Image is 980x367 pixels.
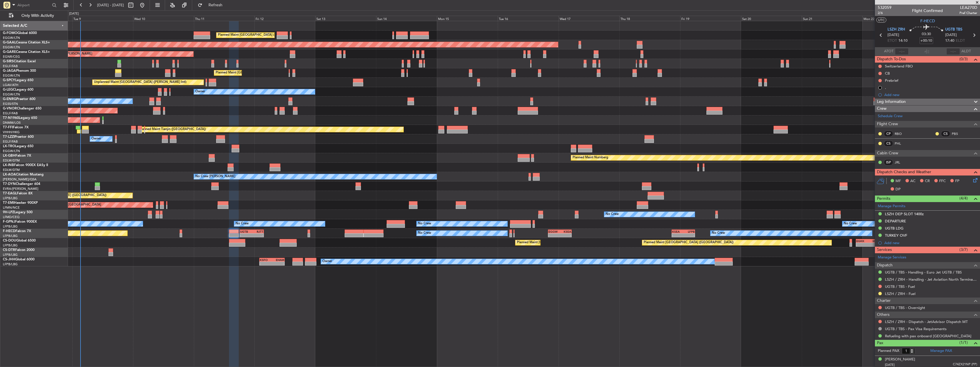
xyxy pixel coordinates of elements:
[885,71,890,76] div: CB
[3,201,38,205] a: T7-EMIHawker 900XP
[683,234,694,237] div: -
[844,220,857,228] div: No Crew
[895,131,907,136] a: RBO
[3,211,14,214] span: 9H-LPZ
[885,212,924,216] div: LSZH DEP SLOT 1400z
[260,258,272,262] div: KSFO
[3,149,20,153] a: EGGW/LTN
[802,16,863,21] div: Sun 21
[3,262,18,266] a: LFPB/LBG
[956,38,965,44] span: ELDT
[862,16,923,21] div: Mon 22
[959,195,968,201] span: (4/4)
[91,135,101,143] div: Owner
[3,215,19,219] a: LFMD/CEQ
[868,239,880,243] div: HTZA
[3,248,35,252] a: CS-DTRFalcon 2000
[418,229,431,238] div: No Crew
[3,79,15,82] span: G-SPCY
[133,16,194,21] div: Wed 10
[887,32,899,38] span: [DATE]
[3,206,20,210] a: LFMN/NCE
[3,107,17,110] span: G-VNOR
[17,1,50,9] input: Airport
[322,257,332,266] div: Owner
[218,31,308,39] div: Planned Maint [GEOGRAPHIC_DATA] ([GEOGRAPHIC_DATA])
[672,230,683,233] div: KSEA
[877,340,883,346] span: Pax
[3,192,33,195] a: T7-EAGLFalcon 8X
[3,111,18,115] a: EGLF/FAB
[856,239,868,243] div: EGKK
[3,97,16,101] span: G-ENRG
[877,298,891,304] span: Charter
[69,11,79,16] div: [DATE]
[619,16,680,21] div: Thu 18
[3,36,20,40] a: EGGW/LTN
[252,234,263,237] div: -
[878,5,891,11] span: 532059
[3,50,16,54] span: G-GARE
[3,60,14,63] span: G-SIRS
[549,230,560,233] div: EGGW
[877,56,906,63] span: Dispatch To-Dos
[3,31,17,35] span: G-FOMO
[606,210,619,219] div: No Crew
[15,14,60,18] span: Only With Activity
[3,168,20,172] a: EDLW/DTM
[3,230,15,233] span: F-HECD
[3,97,35,101] a: G-ENRGPraetor 600
[272,262,284,265] div: -
[898,38,907,44] span: 14:10
[6,11,62,20] button: Only With Activity
[195,1,229,10] button: Refresh
[3,121,21,125] a: DNMM/LOS
[961,49,971,54] span: ALDT
[884,92,977,97] div: Add new
[877,247,892,253] span: Services
[885,219,906,224] div: DEPARTURE
[272,258,284,262] div: EHAM
[3,173,44,176] a: LX-AOACitation Mustang
[741,16,802,21] div: Sat 20
[3,239,16,242] span: CS-DOU
[3,182,40,186] a: T7-DYNChallenger 604
[644,238,734,247] div: Planned Maint [GEOGRAPHIC_DATA] ([GEOGRAPHIC_DATA])
[3,45,20,49] a: EGGW/LTN
[3,126,29,129] a: T7-FFIFalcon 7X
[3,243,18,248] a: LFPB/LBG
[959,11,977,15] span: Pref Charter
[885,284,915,289] a: UGTB / TBS - Fuel
[877,99,906,105] span: Leg Information
[3,83,18,87] a: LGAV/ATH
[3,130,20,134] a: VHHH/HKG
[939,178,946,184] span: FFC
[930,348,952,354] a: Manage PAX
[236,220,249,228] div: No Crew
[884,140,893,147] div: CS
[884,240,977,245] div: Add new
[885,226,903,231] div: UGTB LDG
[712,229,725,238] div: No Crew
[3,145,33,148] a: LX-TROLegacy 650
[3,158,20,163] a: EDLW/DTM
[3,196,18,200] a: LFPB/LBG
[895,141,907,146] a: PHL
[3,69,16,73] span: G-JAGA
[885,357,915,362] div: [PERSON_NAME]
[3,220,15,224] span: F-GPNJ
[94,78,186,87] div: Unplanned Maint [GEOGRAPHIC_DATA] ([PERSON_NAME] Intl)
[3,177,37,181] a: [PERSON_NAME]/QSA
[3,69,36,73] a: G-JAGAPhenom 300
[376,16,437,21] div: Sun 14
[3,107,41,110] a: G-VNORChallenger 650
[887,38,897,44] span: ETOT
[878,11,891,15] span: 2/6
[252,230,263,233] div: RJTT
[517,238,607,247] div: Planned Maint [GEOGRAPHIC_DATA] ([GEOGRAPHIC_DATA])
[959,56,968,62] span: (0/3)
[683,230,694,233] div: LFPB
[895,160,907,165] a: JRL
[72,16,133,21] div: Tue 9
[204,3,228,7] span: Refresh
